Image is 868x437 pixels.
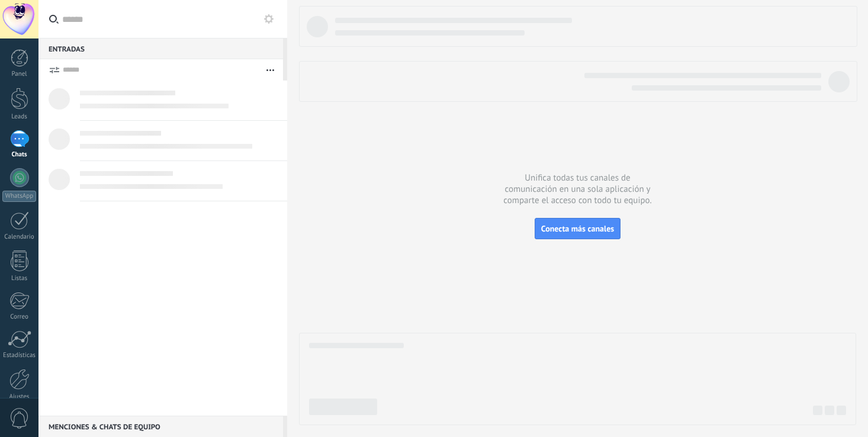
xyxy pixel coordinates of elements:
div: Estadísticas [2,352,37,359]
div: WhatsApp [2,191,36,202]
div: Calendario [2,233,37,241]
div: Menciones & Chats de equipo [38,416,283,437]
div: Entradas [38,38,283,59]
button: Conecta más canales [535,218,621,239]
div: Chats [2,151,37,159]
div: Correo [2,313,37,321]
div: Panel [2,70,37,78]
span: Conecta más canales [541,223,614,234]
div: Leads [2,113,37,121]
div: Listas [2,275,37,282]
div: Ajustes [2,393,37,401]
